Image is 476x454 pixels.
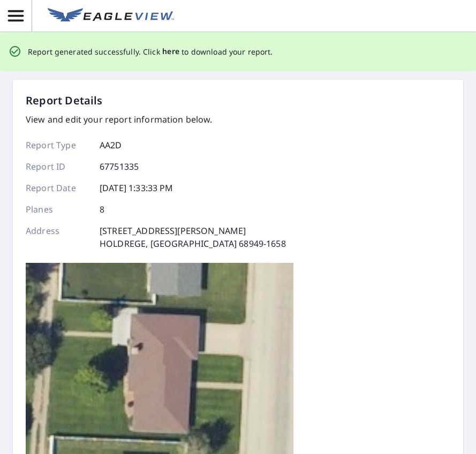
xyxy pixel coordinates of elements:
[162,45,180,58] button: here
[26,113,286,126] p: View and edit your report information below.
[26,93,103,109] p: Report Details
[26,203,90,216] p: Planes
[26,224,90,250] p: Address
[26,160,90,173] p: Report ID
[100,139,122,152] p: AA2D
[100,203,104,216] p: 8
[26,181,90,194] p: Report Date
[100,181,173,194] p: [DATE] 1:33:33 PM
[100,160,139,173] p: 67751335
[48,8,174,24] img: EV Logo
[26,139,90,152] p: Report Type
[28,45,273,58] p: Report generated successfully. Click to download your report.
[100,224,286,250] p: [STREET_ADDRESS][PERSON_NAME] HOLDREGE, [GEOGRAPHIC_DATA] 68949-1658
[41,2,180,31] a: EV Logo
